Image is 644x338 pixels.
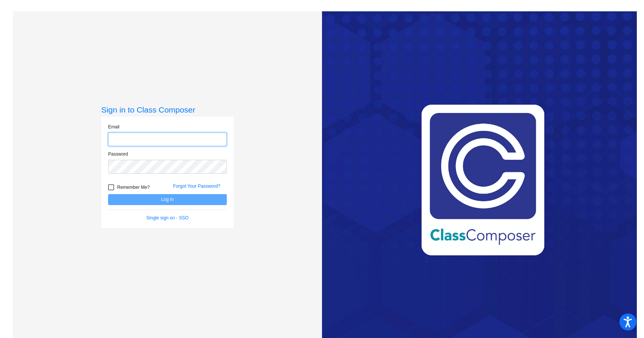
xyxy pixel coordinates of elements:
a: Forgot Your Password? [173,184,220,189]
a: Single sign on - SSO [146,215,188,221]
label: Email [108,123,119,130]
span: Remember Me? [117,183,150,192]
h3: Sign in to Class Composer [101,105,234,114]
button: Log In [108,194,227,205]
label: Password [108,151,128,157]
